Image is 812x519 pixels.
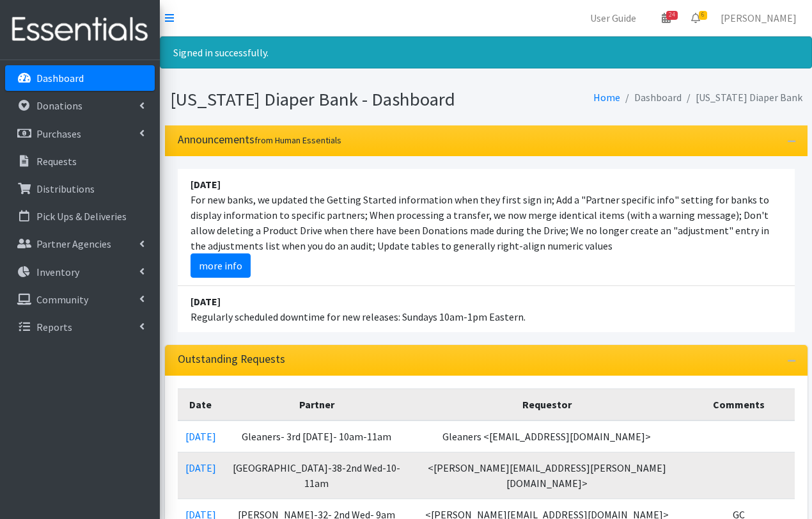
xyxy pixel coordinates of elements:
th: Partner [224,388,410,420]
p: Requests [36,155,77,168]
a: [PERSON_NAME] [710,5,807,31]
th: Comments [683,388,794,420]
p: Donations [36,99,82,112]
span: 6 [699,11,707,20]
div: Signed in successfully. [160,36,812,68]
h3: Announcements [178,133,341,147]
strong: [DATE] [191,295,221,308]
p: Inventory [36,266,79,278]
a: 6 [681,5,710,31]
th: Date [178,388,224,420]
li: Dashboard [620,88,682,107]
p: Distributions [36,182,95,195]
li: [US_STATE] Diaper Bank [682,88,802,107]
a: Inventory [5,259,155,285]
span: 24 [666,11,678,20]
a: more info [191,253,251,278]
th: Requestor [410,388,683,420]
li: Regularly scheduled downtime for new releases: Sundays 10am-1pm Eastern. [178,286,795,332]
h3: Outstanding Requests [178,353,285,366]
a: Community [5,287,155,312]
td: [GEOGRAPHIC_DATA]-38-2nd Wed-10-11am [224,452,410,499]
a: Reports [5,314,155,340]
p: Pick Ups & Deliveries [36,210,127,223]
a: Dashboard [5,65,155,91]
a: [DATE] [185,430,216,443]
a: Purchases [5,121,155,147]
img: HumanEssentials [5,8,155,51]
a: Partner Agencies [5,231,155,257]
a: Distributions [5,176,155,202]
p: Community [36,293,88,306]
a: User Guide [580,5,646,31]
td: Gleaners <[EMAIL_ADDRESS][DOMAIN_NAME]> [410,420,683,452]
td: <[PERSON_NAME][EMAIL_ADDRESS][PERSON_NAME][DOMAIN_NAME]> [410,452,683,499]
a: 24 [652,5,681,31]
h1: [US_STATE] Diaper Bank - Dashboard [170,88,481,111]
p: Dashboard [36,72,84,84]
a: Home [593,91,620,104]
p: Partner Agencies [36,237,111,250]
li: For new banks, we updated the Getting Started information when they first sign in; Add a "Partner... [178,169,795,286]
td: Gleaners- 3rd [DATE]- 10am-11am [224,420,410,452]
small: from Human Essentials [254,134,341,146]
a: [DATE] [185,461,216,474]
a: Pick Ups & Deliveries [5,204,155,229]
p: Purchases [36,127,81,140]
a: Donations [5,93,155,118]
strong: [DATE] [191,178,221,191]
p: Reports [36,321,72,333]
a: Requests [5,148,155,174]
